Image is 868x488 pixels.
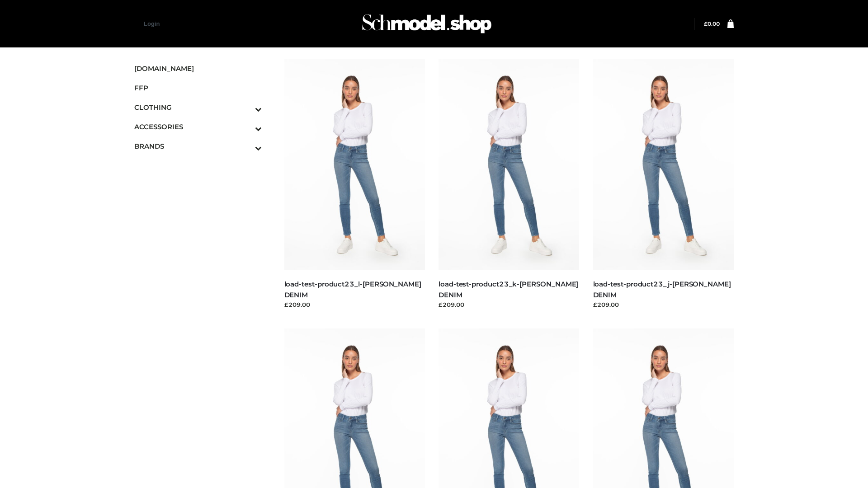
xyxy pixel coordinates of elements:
button: Toggle Submenu [230,98,262,117]
span: BRANDS [134,141,262,151]
a: FFP [134,78,262,98]
button: Toggle Submenu [230,117,262,136]
a: Login [144,20,160,27]
span: CLOTHING [134,102,262,113]
span: ACCESSORIES [134,122,262,132]
a: BRANDSToggle Submenu [134,136,262,156]
img: Schmodel Admin 964 [359,6,495,42]
a: load-test-product23_j-[PERSON_NAME] DENIM [593,280,731,299]
div: £209.00 [439,300,580,309]
a: CLOTHINGToggle Submenu [134,98,262,117]
bdi: 0.00 [704,20,720,27]
a: load-test-product23_l-[PERSON_NAME] DENIM [284,280,421,299]
a: [DOMAIN_NAME] [134,59,262,78]
span: [DOMAIN_NAME] [134,63,262,74]
span: £ [704,20,708,27]
div: £209.00 [284,300,425,309]
a: load-test-product23_k-[PERSON_NAME] DENIM [439,280,578,299]
div: £209.00 [593,300,734,309]
span: FFP [134,83,262,93]
a: ACCESSORIESToggle Submenu [134,117,262,136]
a: £0.00 [704,20,720,27]
button: Toggle Submenu [230,136,262,156]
